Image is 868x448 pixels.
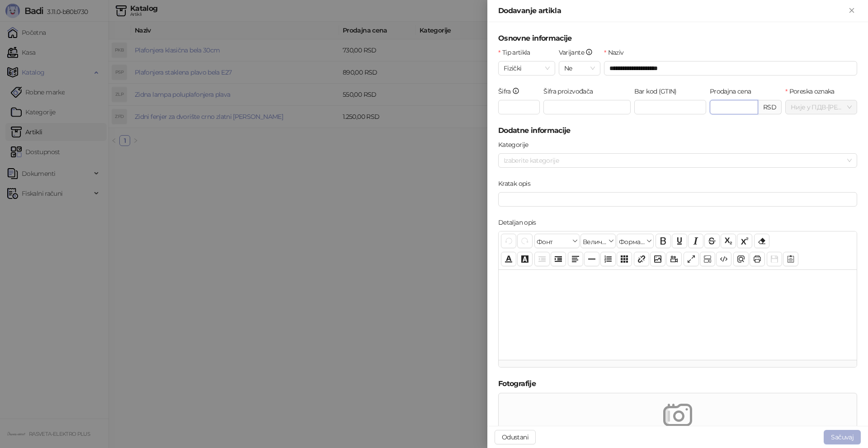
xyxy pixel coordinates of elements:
[737,234,752,248] button: Експонент
[498,140,534,150] label: Kategorije
[785,86,840,96] label: Poreska oznaka
[666,252,682,266] button: Видео
[551,252,566,266] button: Увлачење
[534,252,550,266] button: Извлачење
[501,252,516,266] button: Боја текста
[846,5,857,16] button: Zatvori
[504,61,550,75] span: Fizički
[498,217,542,227] label: Detaljan opis
[498,179,536,189] label: Kratak opis
[498,192,857,207] input: Kratak opis
[716,252,731,266] button: Приказ кода
[634,100,706,114] input: Bar kod (GTIN)
[568,252,583,266] button: Поравнање
[498,378,857,389] h5: Fotografije
[498,125,857,136] h5: Dodatne informacije
[517,234,533,248] button: Понови
[495,430,536,444] button: Odustani
[700,252,715,266] button: Прикажи блокове
[498,47,536,57] label: Tip artikla
[704,234,720,248] button: Прецртано
[663,401,692,429] img: empty
[584,252,599,266] button: Хоризонтална линија
[824,430,861,444] button: Sačuvaj
[710,86,757,96] label: Prodajna cena
[758,100,782,114] div: RSD
[754,234,769,248] button: Уклони формат
[750,252,765,266] button: Штампај
[617,252,632,266] button: Табела
[688,234,703,248] button: Искошено
[684,252,699,266] button: Приказ преко целог екрана
[634,252,649,266] button: Веза
[604,47,629,57] label: Naziv
[656,234,671,248] button: Подебљано
[650,252,665,266] button: Слика
[543,100,631,114] input: Šifra proizvođača
[791,100,852,114] span: Није у ПДВ - [PERSON_NAME] ( 0,00 %)
[534,234,580,248] button: Фонт
[617,234,654,248] button: Формати
[498,86,525,96] label: Šifra
[498,5,846,16] div: Dodavanje artikla
[634,86,682,96] label: Bar kod (GTIN)
[501,234,516,248] button: Поврати
[517,252,533,266] button: Боја позадине
[767,252,782,266] button: Сачувај
[721,234,736,248] button: Индексирано
[783,252,798,266] button: Шаблон
[543,86,599,96] label: Šifra proizvođača
[672,234,687,248] button: Подвучено
[580,234,616,248] button: Величина
[498,33,857,44] h5: Osnovne informacije
[733,252,749,266] button: Преглед
[604,61,857,75] input: Naziv
[564,61,595,75] span: Ne
[559,47,599,57] label: Varijante
[600,252,616,266] button: Листа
